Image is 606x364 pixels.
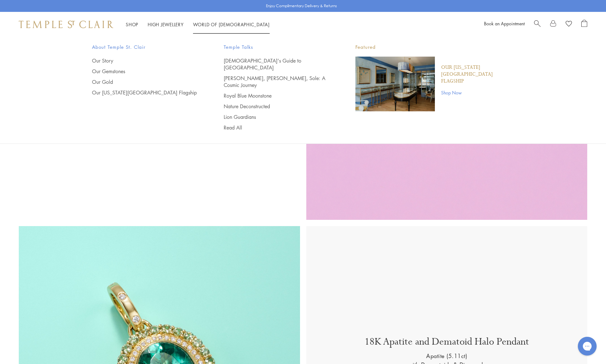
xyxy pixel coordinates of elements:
[19,21,113,28] img: Temple St. Clair
[92,89,199,96] a: Our [US_STATE][GEOGRAPHIC_DATA] Flagship
[92,57,199,64] a: Our Story
[224,57,330,71] a: [DEMOGRAPHIC_DATA]'s Guide to [GEOGRAPHIC_DATA]
[224,103,330,110] a: Nature Deconstructed
[224,124,330,131] a: Read All
[355,43,514,51] p: Featured
[92,43,199,51] span: About Temple St. Clair
[581,20,587,29] a: Open Shopping Bag
[224,75,330,88] a: [PERSON_NAME], [PERSON_NAME], Sole: A Cosmic Journey
[224,92,330,99] a: Royal Blue Moonstone
[148,21,184,28] a: High JewelleryHigh Jewellery
[266,3,337,9] p: Enjoy Complimentary Delivery & Returns
[441,89,514,96] a: Shop Now
[441,64,514,85] a: Our [US_STATE][GEOGRAPHIC_DATA] Flagship
[193,21,270,28] a: World of [DEMOGRAPHIC_DATA]World of [DEMOGRAPHIC_DATA]
[364,335,529,351] p: 18K Apatite and Dematoid Halo Pendant
[92,78,199,85] a: Our Gold
[534,20,541,29] a: Search
[566,20,572,29] a: View Wishlist
[484,20,525,27] a: Book an Appointment
[224,114,330,120] a: Lion Guardians
[92,68,199,75] a: Our Gemstones
[575,335,600,358] iframe: Gorgias live chat messenger
[224,43,330,51] span: Temple Talks
[126,21,138,28] a: ShopShop
[426,351,467,360] p: Apatite (5.11ct)
[126,21,270,28] nav: Main navigation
